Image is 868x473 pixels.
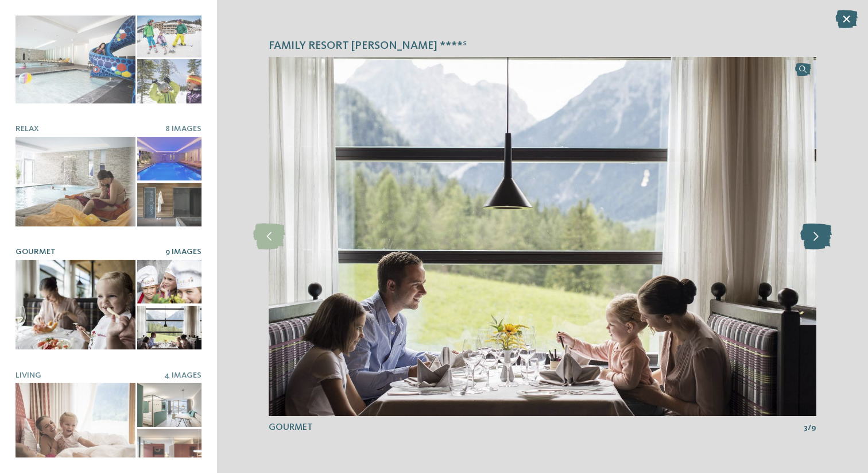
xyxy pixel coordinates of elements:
[269,423,313,432] span: Gourmet
[811,422,816,433] span: 9
[15,248,56,256] span: Gourmet
[164,371,201,379] span: 4 Images
[15,371,41,379] span: Living
[269,57,816,416] img: Family Resort Rainer ****ˢ
[165,125,201,133] span: 8 Images
[165,248,201,256] span: 9 Images
[269,39,467,55] span: Family Resort [PERSON_NAME] ****ˢ
[804,422,808,433] span: 3
[15,125,39,133] span: Relax
[808,422,811,433] span: /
